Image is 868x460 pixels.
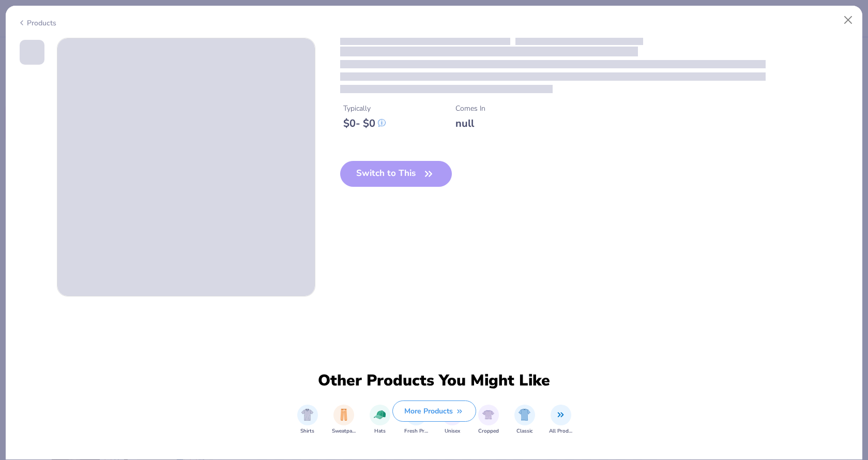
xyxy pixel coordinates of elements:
img: Shirts Image [301,409,313,421]
div: Typically [343,103,386,114]
button: filter button [514,405,535,435]
div: filter for Sweatpants [332,405,356,435]
div: filter for All Products [549,405,573,435]
button: filter button [332,405,356,435]
button: filter button [370,405,390,435]
button: filter button [297,405,318,435]
img: Sweatpants Image [338,409,349,421]
div: filter for Shirts [297,405,318,435]
div: filter for Classic [514,405,535,435]
img: Classic Image [519,409,530,421]
img: All Products Image [555,409,567,421]
div: filter for Hats [370,405,390,435]
div: null [455,117,485,130]
button: filter button [549,405,573,435]
div: Comes In [455,103,485,114]
button: Close [839,10,858,30]
div: filter for Cropped [478,405,499,435]
button: filter button [478,405,499,435]
button: More Products [392,400,476,422]
div: $ 0 - $ 0 [343,117,386,130]
img: Cropped Image [482,409,494,421]
div: Other Products You Might Like [312,372,557,390]
div: Products [18,18,56,28]
img: Hats Image [374,409,386,421]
